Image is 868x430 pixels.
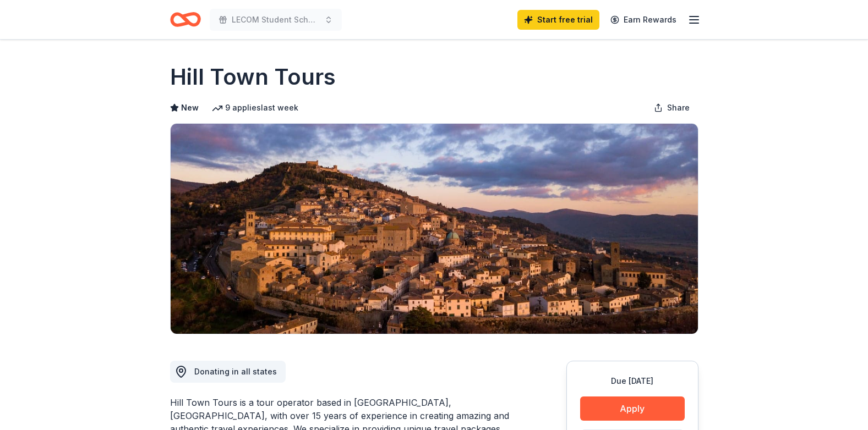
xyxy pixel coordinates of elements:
[210,9,342,31] button: LECOM Student Scholarship Fund Annual Gala
[212,101,298,114] div: 9 applies last week
[170,7,201,32] a: Home
[181,101,199,114] span: New
[645,97,698,119] button: Share
[170,62,336,92] h1: Hill Town Tours
[171,124,698,334] img: Image for Hill Town Tours
[604,10,683,30] a: Earn Rewards
[667,101,690,114] span: Share
[194,367,277,376] span: Donating in all states
[580,396,685,421] button: Apply
[232,13,320,26] span: LECOM Student Scholarship Fund Annual Gala
[517,10,599,30] a: Start free trial
[580,374,685,388] div: Due [DATE]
